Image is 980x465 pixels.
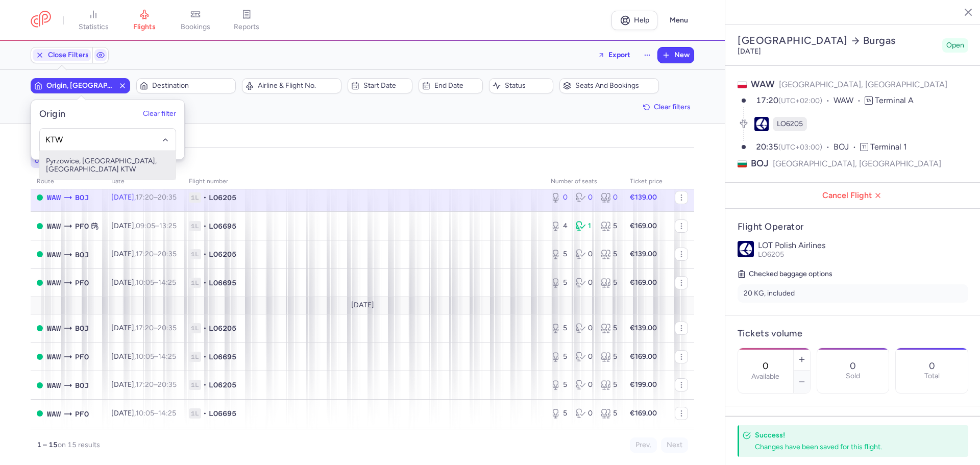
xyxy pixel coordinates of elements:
[758,241,968,250] p: LOT Polish Airlines
[158,352,176,361] time: 14:25
[850,361,856,371] p: 0
[209,352,236,362] span: LO6695
[31,78,130,93] button: Origin, [GEOGRAPHIC_DATA]
[348,78,412,93] button: Start date
[75,192,89,203] span: Bourgas, Burgas, Bulgaria
[601,352,618,362] div: 5
[31,47,92,63] button: Close Filters
[37,194,43,201] span: OPEN
[624,174,669,189] th: Ticket price
[37,382,43,388] span: OPEN
[37,280,43,286] span: OPEN
[209,221,236,231] span: LO6695
[834,141,860,153] span: BOJ
[551,278,568,288] div: 5
[111,278,176,287] span: [DATE],
[37,251,43,257] span: OPEN
[158,250,177,258] time: 20:35
[661,437,688,453] button: Next
[158,193,177,202] time: 20:35
[575,82,655,90] span: Seats and bookings
[48,51,89,59] span: Close Filters
[608,51,630,59] span: Export
[111,380,177,389] span: [DATE],
[136,324,177,332] span: –
[46,82,114,90] span: Origin, [GEOGRAPHIC_DATA]
[47,351,61,362] span: Frederic Chopin, Warsaw, Poland
[630,250,657,258] strong: €139.00
[738,328,968,339] h4: Tickets volume
[111,409,176,418] span: [DATE],
[203,352,207,362] span: •
[551,352,568,362] div: 5
[189,380,201,390] span: 1L
[601,380,618,390] div: 5
[152,82,232,90] span: Destination
[929,361,935,371] p: 0
[189,352,201,362] span: 1L
[75,249,89,260] span: Bourgas, Burgas, Bulgaria
[158,324,177,332] time: 20:35
[630,437,657,453] button: Prev.
[601,249,618,259] div: 5
[111,222,177,230] span: [DATE],
[601,278,618,288] div: 5
[158,278,176,287] time: 14:25
[924,372,940,380] p: Total
[773,157,941,170] span: [GEOGRAPHIC_DATA], [GEOGRAPHIC_DATA]
[551,380,568,390] div: 5
[551,249,568,259] div: 5
[654,103,691,111] span: Clear filters
[738,241,754,257] img: LOT Polish Airlines logo
[39,108,66,120] h5: Origin
[209,278,236,288] span: LO6695
[779,80,947,89] span: [GEOGRAPHIC_DATA], [GEOGRAPHIC_DATA]
[209,192,236,203] span: LO6205
[189,278,201,288] span: 1L
[47,277,61,288] span: Frederic Chopin, Warsaw, Poland
[551,323,568,333] div: 5
[47,221,61,232] span: Frederic Chopin, Warsaw, Poland
[189,323,201,333] span: 1L
[738,47,761,56] time: [DATE]
[755,430,946,440] h4: Success!
[203,323,207,333] span: •
[47,408,61,420] span: Frederic Chopin, Warsaw, Poland
[601,221,618,231] div: 5
[576,192,593,203] div: 0
[75,277,89,288] span: International, Paphos, Cyprus
[203,221,207,231] span: •
[576,249,593,259] div: 0
[37,440,58,449] strong: 1 – 15
[576,221,593,231] div: 1
[738,34,938,47] h2: [GEOGRAPHIC_DATA] Burgas
[158,409,176,418] time: 14:25
[119,9,170,32] a: flights
[559,78,659,93] button: Seats and bookings
[136,409,154,418] time: 10:05
[434,82,479,90] span: End date
[136,324,154,332] time: 17:20
[136,409,176,418] span: –
[40,151,176,180] span: Pyrzowice, [GEOGRAPHIC_DATA], [GEOGRAPHIC_DATA] KTW
[363,82,408,90] span: Start date
[136,352,154,361] time: 10:05
[136,193,177,202] span: –
[58,440,100,449] span: on 15 results
[47,380,61,391] span: Frederic Chopin, Warsaw, Poland
[136,250,154,258] time: 17:20
[111,250,177,258] span: [DATE],
[664,11,694,30] button: Menu
[75,351,89,362] span: International, Paphos, Cyprus
[946,40,964,51] span: Open
[35,156,74,166] span: origin: WAW
[136,222,155,230] time: 09:05
[576,278,593,288] div: 0
[136,380,154,389] time: 17:20
[630,380,657,389] strong: €199.00
[576,380,593,390] div: 0
[630,278,657,287] strong: €169.00
[640,100,694,115] button: Clear filters
[181,22,210,32] span: bookings
[611,11,657,30] a: Help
